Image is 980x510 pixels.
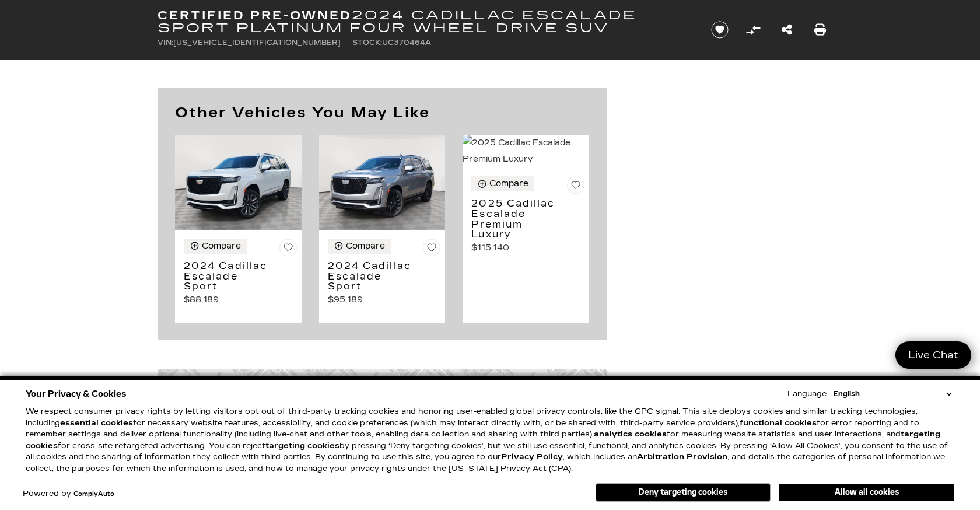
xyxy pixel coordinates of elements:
button: Save Vehicle [423,239,440,263]
select: Language Select [831,388,954,400]
div: Powered by [23,490,114,498]
button: Allow all cookies [779,484,954,501]
span: Your Privacy & Cookies [26,386,127,402]
strong: essential cookies [60,418,133,428]
button: Save Vehicle [279,239,297,263]
p: We respect consumer privacy rights by letting visitors opt out of third-party tracking cookies an... [26,406,954,474]
strong: targeting cookies [26,429,940,450]
h3: 2024 Cadillac Escalade Sport [184,261,274,292]
a: Print this Certified Pre-Owned 2024 Cadillac Escalade Sport Platinum Four Wheel Drive SUV [814,22,826,38]
p: $95,189 [328,292,441,308]
div: Compare [202,241,241,251]
button: Compare Vehicle [328,239,391,254]
strong: Arbitration Provision [637,452,727,462]
strong: analytics cookies [594,429,667,439]
button: Compare Vehicle [471,176,534,191]
span: Stock: [352,39,382,47]
h3: 2024 Cadillac Escalade Sport [328,261,418,292]
button: Compare Vehicle [744,21,762,39]
a: 2025 Cadillac Escalade Premium Luxury $115,140 [471,198,584,256]
button: Save Vehicle [567,176,584,200]
span: UC370464A [382,39,431,47]
a: Share this Certified Pre-Owned 2024 Cadillac Escalade Sport Platinum Four Wheel Drive SUV [782,22,792,38]
a: ComplyAuto [73,491,114,498]
div: Compare [346,241,385,251]
h1: 2024 Cadillac Escalade Sport Platinum Four Wheel Drive SUV [157,9,691,34]
button: Save vehicle [707,20,733,39]
a: 2024 Cadillac Escalade Sport $95,189 [328,261,441,308]
strong: functional cookies [740,418,817,428]
img: 2025 Cadillac Escalade Premium Luxury [463,135,589,167]
strong: targeting cookies [265,441,339,450]
a: Live Chat [895,341,971,369]
p: $88,189 [184,292,297,308]
span: VIN: [157,39,173,47]
p: $115,140 [471,240,584,256]
span: [US_VEHICLE_IDENTIFICATION_NUMBER] [173,39,341,47]
span: Live Chat [902,348,964,362]
button: Deny targeting cookies [596,483,771,502]
div: Language: [787,390,828,398]
h3: 2025 Cadillac Escalade Premium Luxury [471,198,562,239]
a: 2024 Cadillac Escalade Sport $88,189 [184,261,297,308]
button: Compare Vehicle [184,239,247,254]
img: 2024 Cadillac Escalade Sport [319,135,446,230]
div: Compare [489,179,528,189]
u: Privacy Policy [501,452,563,462]
strong: Certified Pre-Owned [157,8,352,22]
img: 2024 Cadillac Escalade Sport [175,135,302,230]
h2: Other Vehicles You May Like [175,105,589,120]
